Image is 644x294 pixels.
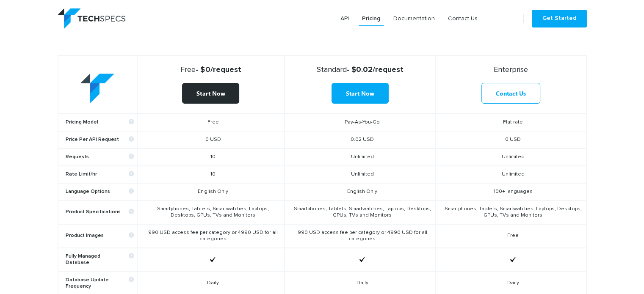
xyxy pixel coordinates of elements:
td: Unlimited [436,148,586,166]
td: Free [137,113,285,131]
td: Smartphones, Tablets, Smartwatches, Laptops, Desktops, GPUs, TVs and Monitors [285,201,436,224]
td: 990 USD access fee per category or 4990 USD for all categories [137,224,285,248]
td: English Only [137,183,285,201]
a: Pricing [359,11,384,26]
a: Documentation [390,11,438,26]
td: 10 [137,148,285,166]
a: API [337,11,352,26]
a: Contact Us [481,83,540,104]
b: Pricing Model [66,119,134,126]
a: Start Now [182,83,239,104]
td: Unlimited [285,148,436,166]
b: Fully Managed Database [66,253,134,266]
span: Standard [317,66,347,74]
b: Database Update Frequency [66,277,134,290]
a: Contact Us [445,11,481,26]
td: Flat rate [436,113,586,131]
a: Start Now [332,83,389,104]
b: Price Per API Request [66,137,134,143]
td: 100+ languages [436,183,586,201]
span: Enterprise [494,66,528,74]
b: Product Images [66,233,134,239]
td: Smartphones, Tablets, Smartwatches, Laptops, Desktops, GPUs, TVs and Monitors [137,201,285,224]
b: Rate Limit/hr [66,171,134,178]
a: Get Started [532,10,587,27]
td: 0 USD [436,131,586,148]
b: Product Specifications [66,209,134,215]
td: Free [436,224,586,248]
td: English Only [285,183,436,201]
td: Unlimited [436,166,586,183]
td: Unlimited [285,166,436,183]
strong: - $0/request [141,65,281,74]
strong: - $0.02/request [288,65,432,74]
td: Pay-As-You-Go [285,113,436,131]
img: logo [58,8,125,29]
td: 0 USD [137,131,285,148]
b: Requests [66,154,134,160]
span: Free [180,66,196,74]
td: 0.02 USD [285,131,436,148]
img: table-logo.png [80,74,114,104]
b: Language Options [66,189,134,195]
td: 10 [137,166,285,183]
td: 990 USD access fee per category or 4990 USD for all categories [285,224,436,248]
td: Smartphones, Tablets, Smartwatches, Laptops, Desktops, GPUs, TVs and Monitors [436,201,586,224]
